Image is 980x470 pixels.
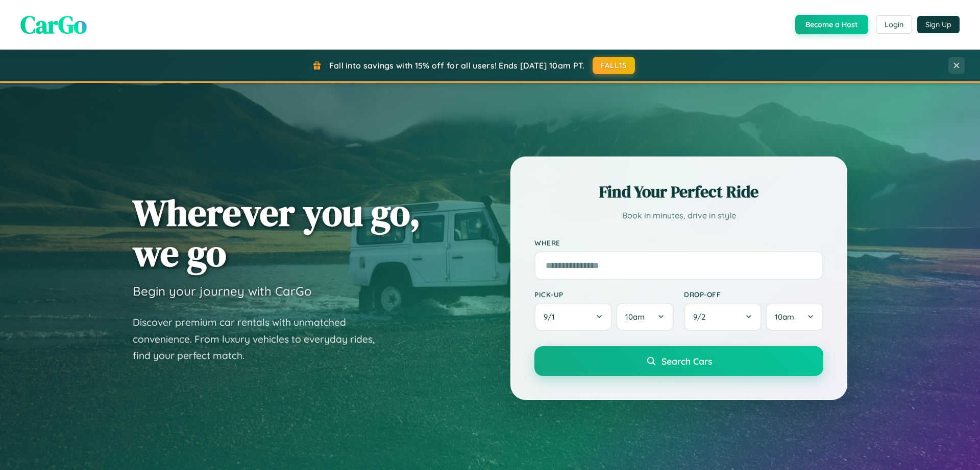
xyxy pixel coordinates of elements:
[795,15,868,34] button: Become a Host
[544,312,560,322] span: 9 / 1
[661,355,712,367] span: Search Cars
[625,312,645,322] span: 10am
[534,346,823,376] button: Search Cars
[534,208,823,223] p: Book in minutes, drive in style
[693,312,710,322] span: 9 / 2
[534,303,612,331] button: 9/1
[775,312,794,322] span: 10am
[684,290,823,299] label: Drop-off
[616,303,674,331] button: 10am
[534,290,674,299] label: Pick-up
[329,60,585,71] span: Fall into savings with 15% off for all users! Ends [DATE] 10am PT.
[133,192,421,273] h1: Wherever you go, we go
[766,303,823,331] button: 10am
[534,181,823,203] h2: Find Your Perfect Ride
[684,303,762,331] button: 9/2
[917,16,960,33] button: Sign Up
[593,57,635,74] button: FALL15
[534,238,823,247] label: Where
[20,8,87,41] span: CarGo
[876,15,912,34] button: Login
[133,283,312,299] h3: Begin your journey with CarGo
[133,314,388,364] p: Discover premium car rentals with unmatched convenience. From luxury vehicles to everyday rides, ...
